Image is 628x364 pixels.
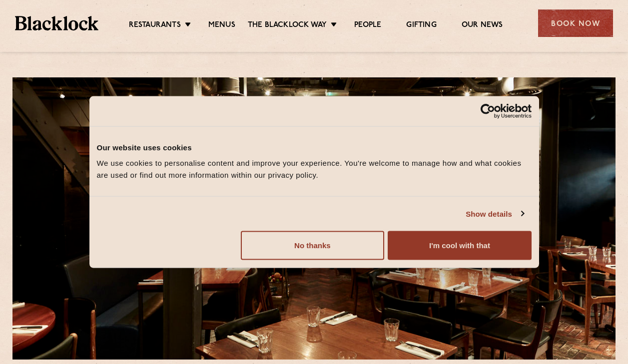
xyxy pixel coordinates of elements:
a: Menus [208,20,235,31]
button: No thanks [241,231,384,260]
a: Our News [462,20,503,31]
div: We use cookies to personalise content and improve your experience. You're welcome to manage how a... [97,157,532,181]
div: Our website uses cookies [97,141,532,153]
img: BL_Textured_Logo-footer-cropped.svg [15,16,98,30]
button: I'm cool with that [388,231,531,260]
a: Show details [466,208,524,220]
a: Usercentrics Cookiebot - opens in a new window [444,103,532,118]
a: Restaurants [129,20,181,31]
a: Gifting [406,20,436,31]
a: The Blacklock Way [248,20,327,31]
a: People [354,20,381,31]
div: Book Now [538,9,613,37]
